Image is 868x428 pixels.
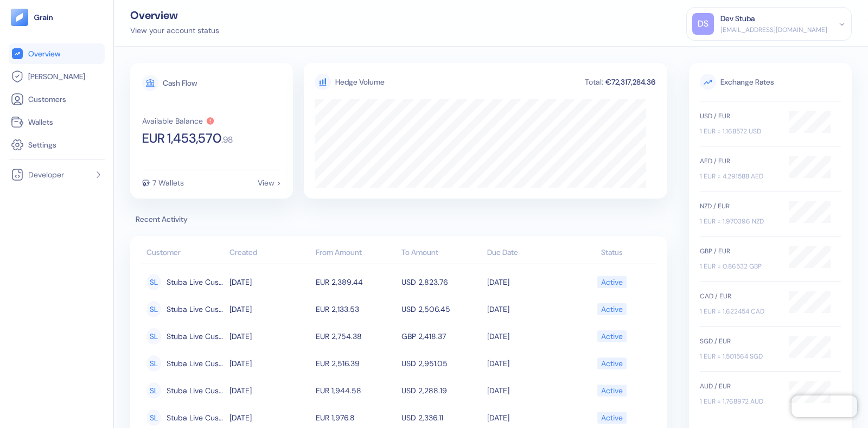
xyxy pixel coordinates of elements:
[34,14,54,21] img: logo
[700,306,778,316] div: 1 EUR = 1.622454 CAD
[146,410,161,426] div: SL
[601,300,623,318] div: Active
[700,171,778,181] div: 1 EUR = 4.291588 AED
[573,247,651,258] div: Status
[11,70,103,83] a: [PERSON_NAME]
[399,350,484,377] td: USD 2,951.05
[700,156,778,166] div: AED / EUR
[142,117,215,125] button: Available Balance
[28,94,66,105] span: Customers
[399,242,484,264] th: To Amount
[601,408,623,427] div: Active
[601,381,623,400] div: Active
[313,377,399,404] td: EUR 1,944.58
[142,132,221,145] span: EUR 1,453,570
[130,214,667,225] span: Recent Activity
[258,179,281,187] div: View >
[167,300,224,318] span: Stuba Live Customer
[700,111,778,121] div: USD / EUR
[484,296,570,323] td: [DATE]
[130,10,219,21] div: Overview
[313,323,399,350] td: EUR 2,754.38
[601,273,623,291] div: Active
[484,350,570,377] td: [DATE]
[28,117,53,127] span: Wallets
[313,242,399,264] th: From Amount
[227,350,312,377] td: [DATE]
[141,242,227,264] th: Customer
[11,47,103,60] a: Overview
[28,71,85,82] span: [PERSON_NAME]
[313,269,399,296] td: EUR 2,389.44
[700,336,778,346] div: SGD / EUR
[700,74,841,90] span: Exchange Rates
[146,355,161,372] div: SL
[700,397,778,406] div: 1 EUR = 1.768972 AUD
[167,327,224,346] span: Stuba Live Customer
[484,323,570,350] td: [DATE]
[11,93,103,106] a: Customers
[142,117,203,125] div: Available Balance
[146,274,161,290] div: SL
[11,9,28,26] img: logo-tablet-V2.svg
[792,395,857,417] iframe: Chatra live chat
[167,273,224,291] span: Stuba Live Customer
[11,138,103,151] a: Settings
[167,408,224,427] span: Stuba Live Customer
[227,242,312,264] th: Created
[221,136,233,144] span: . 98
[130,25,219,36] div: View your account status
[11,116,103,129] a: Wallets
[227,269,312,296] td: [DATE]
[167,381,224,400] span: Stuba Live Customer
[484,377,570,404] td: [DATE]
[28,169,64,180] span: Developer
[700,201,778,211] div: NZD / EUR
[28,48,60,59] span: Overview
[700,381,778,391] div: AUD / EUR
[484,269,570,296] td: [DATE]
[700,216,778,226] div: 1 EUR = 1.970396 NZD
[720,25,827,35] div: [EMAIL_ADDRESS][DOMAIN_NAME]
[601,327,623,346] div: Active
[399,269,484,296] td: USD 2,823.76
[484,242,570,264] th: Due Date
[399,296,484,323] td: USD 2,506.45
[227,377,312,404] td: [DATE]
[604,78,656,86] div: €72,317,284.36
[700,126,778,136] div: 1 EUR = 1.168572 USD
[146,301,161,317] div: SL
[146,382,161,399] div: SL
[700,352,778,361] div: 1 EUR = 1.501564 SGD
[227,296,312,323] td: [DATE]
[601,354,623,373] div: Active
[167,354,224,373] span: Stuba Live Customer
[163,79,197,87] div: Cash Flow
[584,78,604,86] div: Total:
[335,76,385,88] div: Hedge Volume
[152,179,184,187] div: 7 Wallets
[399,323,484,350] td: GBP 2,418.37
[28,139,56,150] span: Settings
[700,261,778,271] div: 1 EUR = 0.86532 GBP
[720,13,755,24] div: Dev Stuba
[399,377,484,404] td: USD 2,288.19
[700,246,778,256] div: GBP / EUR
[313,350,399,377] td: EUR 2,516.39
[700,291,778,301] div: CAD / EUR
[227,323,312,350] td: [DATE]
[146,328,161,344] div: SL
[313,296,399,323] td: EUR 2,133.53
[692,13,714,35] div: DS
